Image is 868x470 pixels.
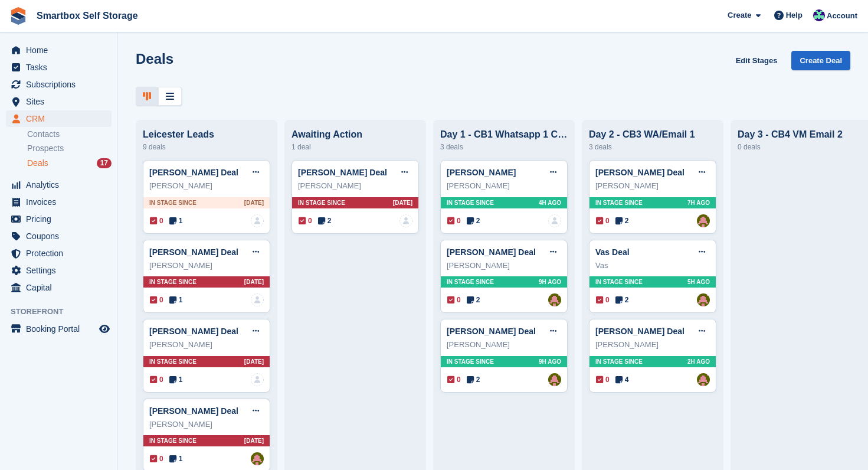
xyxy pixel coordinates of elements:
div: [PERSON_NAME] [149,339,264,351]
span: 2 [467,295,480,305]
span: 4H AGO [539,198,561,207]
span: 9H AGO [539,278,561,286]
a: deal-assignee-blank [251,293,264,306]
span: Analytics [26,177,97,193]
span: Create [728,9,751,21]
div: 17 [97,158,112,168]
span: Coupons [26,228,97,244]
img: Alex Selenitsas [697,373,710,386]
div: [PERSON_NAME] [149,180,264,192]
span: In stage since [595,198,643,207]
a: menu [6,262,112,279]
span: In stage since [447,357,494,366]
span: 1 [169,453,183,464]
span: Protection [26,245,97,262]
a: Alex Selenitsas [548,293,561,306]
span: 0 [447,295,461,305]
div: Leicester Leads [143,129,270,140]
span: Sites [26,93,97,110]
a: [PERSON_NAME] Deal [149,168,238,177]
span: Home [26,42,97,58]
img: Alex Selenitsas [251,452,264,465]
span: 0 [299,216,312,226]
span: [DATE] [244,278,264,286]
span: In stage since [149,198,196,207]
span: [DATE] [244,436,264,445]
div: 1 deal [291,140,419,154]
span: 7H AGO [687,198,710,207]
a: menu [6,279,112,296]
span: 0 [447,374,461,385]
a: menu [6,321,112,337]
div: [PERSON_NAME] [149,419,264,430]
span: 0 [150,374,163,385]
div: [PERSON_NAME] [595,339,710,351]
a: menu [6,228,112,244]
span: Deals [27,158,48,169]
a: Smartbox Self Storage [32,6,143,25]
img: stora-icon-8386f47178a22dfd0bd8f6a31ec36ba5ce8667c1dd55bd0f319d3a0aa187defe.svg [9,7,27,25]
a: menu [6,177,112,193]
span: In stage since [447,278,494,286]
div: [PERSON_NAME] [298,180,412,192]
span: 4 [615,374,629,385]
div: 0 deals [738,140,865,154]
span: Invoices [26,194,97,210]
span: 9H AGO [539,357,561,366]
span: 2 [615,216,629,226]
a: menu [6,110,112,127]
a: menu [6,245,112,262]
span: 2 [467,374,480,385]
img: Alex Selenitsas [697,293,710,306]
div: Day 1 - CB1 Whatsapp 1 CB2 [440,129,568,140]
span: 2 [318,216,332,226]
span: [DATE] [393,198,412,207]
span: Settings [26,262,97,279]
a: Vas Deal [595,247,630,257]
span: 1 [169,216,183,226]
span: CRM [26,110,97,127]
h1: Deals [136,51,173,67]
span: In stage since [149,436,196,445]
a: Contacts [27,129,112,140]
span: 0 [596,295,610,305]
span: 0 [150,216,163,226]
span: In stage since [595,357,643,366]
a: menu [6,194,112,210]
a: deal-assignee-blank [251,373,264,386]
a: menu [6,93,112,110]
span: Booking Portal [26,321,97,337]
a: [PERSON_NAME] Deal [298,168,387,177]
a: [PERSON_NAME] Deal [149,406,238,416]
span: 0 [596,374,610,385]
a: menu [6,42,112,58]
img: Alex Selenitsas [697,214,710,227]
span: 1 [169,295,183,305]
span: In stage since [149,278,196,286]
a: Alex Selenitsas [548,373,561,386]
span: 2 [467,216,480,226]
span: Account [827,10,857,22]
span: 0 [150,453,163,464]
span: 2H AGO [687,357,710,366]
span: 0 [150,295,163,305]
div: [PERSON_NAME] [447,339,561,351]
a: Prospects [27,142,112,155]
img: deal-assignee-blank [399,214,412,227]
a: [PERSON_NAME] Deal [447,247,536,257]
div: 3 deals [589,140,716,154]
span: 5H AGO [687,278,710,286]
span: 2 [615,295,629,305]
a: [PERSON_NAME] Deal [595,168,684,177]
span: In stage since [298,198,345,207]
div: Day 3 - CB4 VM Email 2 [738,129,865,140]
span: [DATE] [244,357,264,366]
span: Prospects [27,143,64,154]
span: Storefront [11,306,117,318]
div: [PERSON_NAME] [447,180,561,192]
